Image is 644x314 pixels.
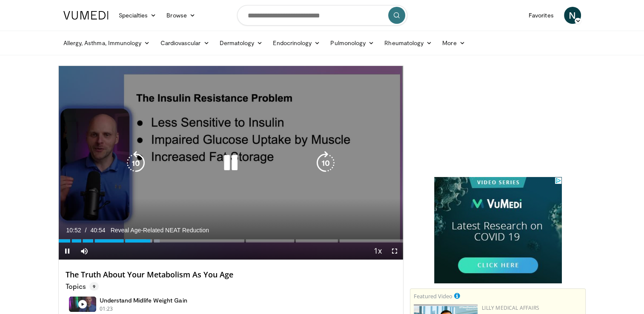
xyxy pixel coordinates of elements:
[58,34,155,51] a: Allergy, Asthma, Immunology
[66,270,397,280] h4: The Truth About Your Metabolism As You Age
[76,243,93,260] button: Mute
[66,282,99,291] p: Topics
[114,7,162,24] a: Specialties
[66,227,81,234] span: 10:52
[369,243,386,260] button: Playback Rate
[564,7,581,24] a: N
[100,297,187,304] h4: Understand Midlife Weight Gain
[89,282,99,291] span: 9
[482,304,539,311] a: Lilly Medical Affairs
[59,66,404,260] video-js: Video Player
[100,305,113,313] p: 01:23
[386,243,403,260] button: Fullscreen
[325,34,379,51] a: Pulmonology
[437,34,470,51] a: More
[155,34,214,51] a: Cardiovascular
[434,66,562,172] iframe: Advertisement
[59,239,404,243] div: Progress Bar
[379,34,437,51] a: Rheumatology
[237,5,407,26] input: Search topics, interventions
[434,177,562,283] iframe: Advertisement
[215,34,268,51] a: Dermatology
[59,243,76,260] button: Pause
[85,227,87,234] span: /
[414,292,452,300] small: Featured Video
[63,11,109,20] img: VuMedi Logo
[111,226,209,234] span: Reveal Age-Related NEAT Reduction
[91,227,106,234] span: 40:54
[268,34,325,51] a: Endocrinology
[161,7,200,24] a: Browse
[524,7,559,24] a: Favorites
